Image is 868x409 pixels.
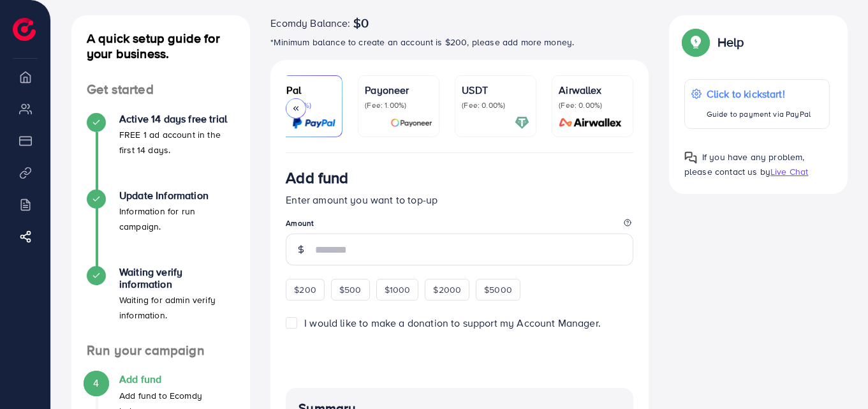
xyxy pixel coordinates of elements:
[286,168,348,187] h3: Add fund
[814,352,858,399] iframe: Chat
[559,100,626,110] p: (Fee: 0.00%)
[119,113,235,125] h4: Active 14 days free trial
[770,165,808,178] span: Live Chat
[304,316,601,330] span: I would like to make a donation to support my Account Manager.
[462,100,529,110] p: (Fee: 0.00%)
[294,283,316,296] span: $200
[119,204,235,234] p: Information for run campaign.
[13,18,36,41] img: logo
[515,115,529,130] img: card
[339,283,362,296] span: $500
[71,343,250,359] h4: Run your campaign
[559,82,626,98] p: Airwallex
[119,292,235,323] p: Waiting for admin verify information.
[71,113,250,190] li: Active 14 days free trial
[707,86,811,101] p: Click to kickstart!
[119,373,235,385] h4: Add fund
[270,34,649,50] p: *Minimum balance to create an account is $200, please add more money.
[707,107,811,122] p: Guide to payment via PayPal
[684,151,697,164] img: Popup guide
[717,34,744,50] p: Help
[71,31,250,61] h4: A quick setup guide for your business.
[292,115,335,130] img: card
[119,266,235,290] h4: Waiting verify information
[270,15,350,31] span: Ecomdy Balance:
[119,190,235,202] h4: Update Information
[555,115,626,130] img: card
[462,82,529,98] p: USDT
[93,376,99,390] span: 4
[268,82,335,98] p: PayPal
[71,266,250,343] li: Waiting verify information
[684,151,805,178] span: If you have any problem, please contact us by
[385,283,411,296] span: $1000
[365,82,432,98] p: Payoneer
[484,283,512,296] span: $5000
[71,82,250,98] h4: Get started
[286,218,633,234] legend: Amount
[684,31,707,54] img: Popup guide
[365,100,432,110] p: (Fee: 1.00%)
[71,190,250,266] li: Update Information
[433,283,461,296] span: $2000
[286,192,633,207] p: Enter amount you want to top-up
[353,15,369,31] span: $0
[390,115,432,130] img: card
[119,127,235,158] p: FREE 1 ad account in the first 14 days.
